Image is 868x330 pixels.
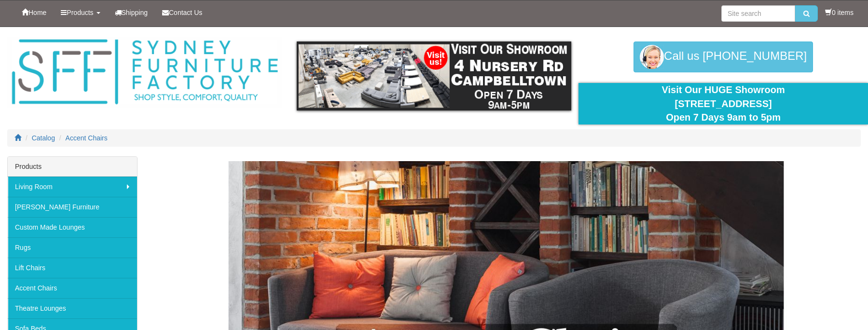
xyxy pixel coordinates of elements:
li: 0 items [825,8,854,17]
input: Site search [721,5,795,22]
img: showroom.gif [297,41,572,110]
a: Catalog [32,134,55,142]
a: Home [14,0,54,25]
a: Products [54,0,107,25]
span: Home [28,9,46,16]
span: Contact Us [169,9,202,16]
a: Rugs [8,237,137,258]
span: Shipping [122,9,148,16]
a: Living Room [8,177,137,197]
img: Sydney Furniture Factory [7,37,282,108]
a: Accent Chairs [8,278,137,298]
span: Products [67,9,93,16]
a: Custom Made Lounges [8,217,137,237]
a: Contact Us [155,0,209,25]
a: Shipping [108,0,155,25]
a: [PERSON_NAME] Furniture [8,197,137,217]
a: Theatre Lounges [8,298,137,318]
div: Visit Our HUGE Showroom [STREET_ADDRESS] Open 7 Days 9am to 5pm [586,83,861,124]
a: Accent Chairs [66,134,108,142]
div: Products [8,157,137,177]
a: Lift Chairs [8,258,137,278]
